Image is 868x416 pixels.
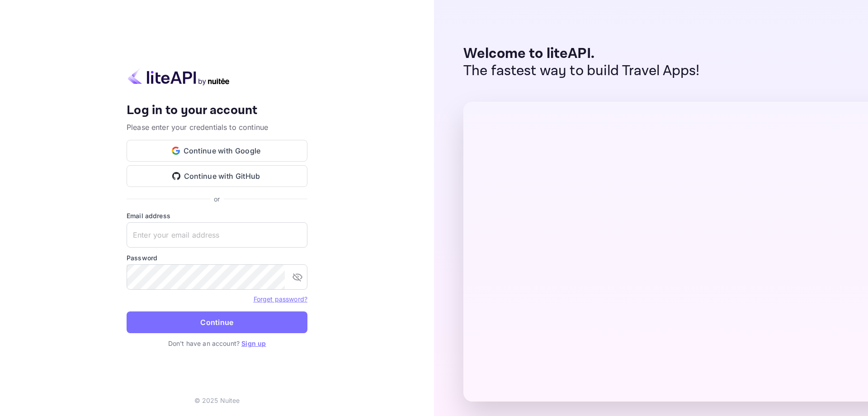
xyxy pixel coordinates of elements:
input: Enter your email address [127,222,307,248]
a: Sign up [241,339,266,347]
button: toggle password visibility [288,268,307,286]
p: or [214,194,220,204]
label: Email address [127,211,307,220]
button: Continue [127,311,307,333]
img: liteapi [127,68,231,86]
a: Forget password? [254,294,307,303]
label: Password [127,253,307,263]
button: Continue with Google [127,140,307,162]
p: Welcome to liteAPI. [463,45,700,62]
p: The fastest way to build Travel Apps! [463,62,700,80]
p: Please enter your credentials to continue [127,122,307,133]
h4: Log in to your account [127,103,307,119]
p: Don't have an account? [127,339,307,348]
p: © 2025 Nuitee [194,396,240,405]
button: Continue with GitHub [127,165,307,187]
a: Forget password? [254,295,307,303]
